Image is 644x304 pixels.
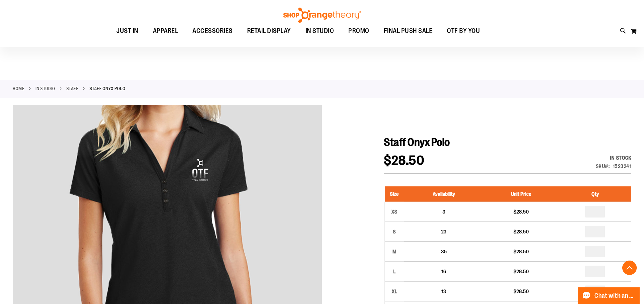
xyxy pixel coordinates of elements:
[36,85,55,92] a: IN STUDIO
[487,268,555,275] div: $28.50
[385,186,404,202] th: Size
[440,23,487,39] a: OTF BY YOU
[596,154,632,161] div: In stock
[384,136,450,148] span: Staff Onyx Polo
[341,23,377,39] a: PROMO
[443,209,445,215] span: 3
[487,288,555,295] div: $28.50
[596,163,610,169] strong: SKU
[487,248,555,255] div: $28.50
[109,23,146,39] a: JUST IN
[185,23,240,39] a: ACCESSORIES
[389,286,400,297] div: XL
[298,23,341,39] a: IN STUDIO
[484,186,558,202] th: Unit Price
[384,23,433,39] span: FINAL PUSH SALE
[240,23,298,39] a: RETAIL DISPLAY
[389,266,400,277] div: L
[282,8,362,23] img: Shop Orangetheory
[596,154,632,161] div: Availability
[487,208,555,215] div: $28.50
[441,269,446,274] span: 16
[384,153,424,168] span: $28.50
[404,186,484,202] th: Availability
[13,85,24,92] a: Home
[389,206,400,217] div: XS
[146,23,186,39] a: APPAREL
[247,23,291,39] span: RETAIL DISPLAY
[441,249,447,254] span: 35
[594,292,635,299] span: Chat with an Expert
[153,23,178,39] span: APPAREL
[578,287,640,304] button: Chat with an Expert
[389,226,400,237] div: S
[389,246,400,257] div: M
[306,23,334,39] span: IN STUDIO
[66,85,79,92] a: Staff
[558,186,631,202] th: Qty
[348,23,369,39] span: PROMO
[192,23,233,39] span: ACCESSORIES
[377,23,440,39] a: FINAL PUSH SALE
[441,288,446,294] span: 13
[447,23,480,39] span: OTF BY YOU
[441,229,446,235] span: 23
[487,228,555,235] div: $28.50
[90,85,126,92] strong: Staff Onyx Polo
[622,261,637,275] button: Back To Top
[116,23,138,39] span: JUST IN
[613,162,632,170] div: 1523241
